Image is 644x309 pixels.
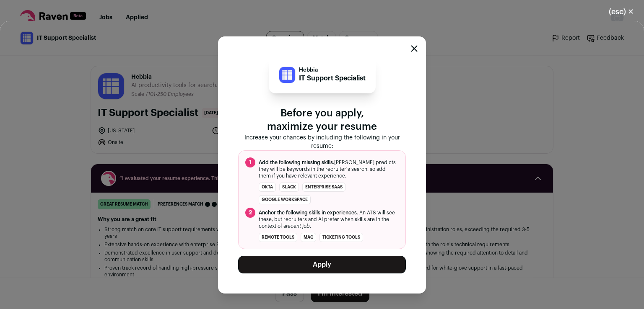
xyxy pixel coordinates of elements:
img: 904ba053a64217526e846b83feed1dfa98b01ac950f33f5e28de1990de3271a8.jpg [279,67,295,83]
p: IT Support Specialist [299,73,366,83]
li: Slack [279,183,299,192]
li: enterprise SaaS [302,183,345,192]
span: . An ATS will see these, but recruiters and AI prefer when skills are in the context of a [259,209,399,229]
span: [PERSON_NAME] predicts they will be keywords in the recruiter's search, so add them if you have r... [259,159,399,179]
span: Anchor the following skills in experiences [259,210,357,215]
p: Before you apply, maximize your resume [238,107,406,134]
li: Mac [301,233,316,242]
span: Add the following missing skills. [259,160,334,165]
button: Close modal [411,45,418,52]
li: remote tools [259,233,297,242]
li: Okta [259,183,276,192]
li: ticketing tools [319,233,363,242]
span: 2 [245,208,255,218]
span: 1 [245,157,255,167]
i: recent job. [286,224,311,229]
p: Hebbia [299,67,366,73]
p: Increase your chances by including the following in your resume: [238,134,406,150]
li: Google Workspace [259,195,311,204]
button: Apply [238,256,406,273]
button: Close modal [599,3,644,21]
